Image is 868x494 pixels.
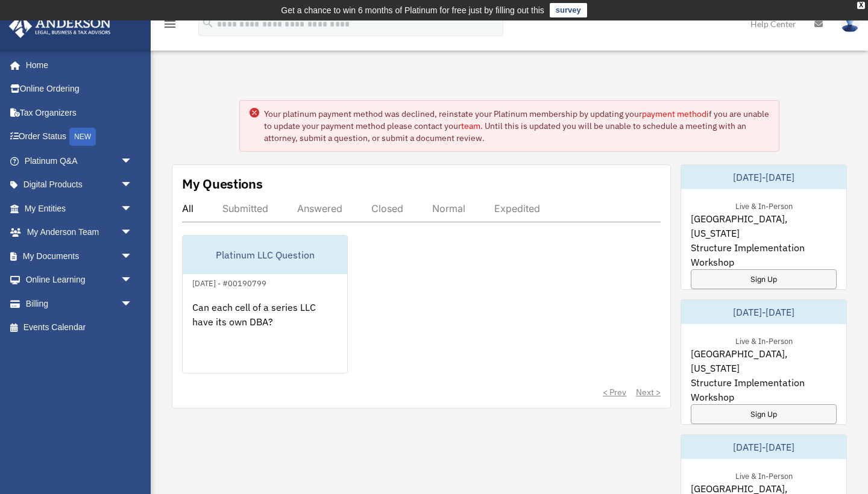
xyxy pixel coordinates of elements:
span: arrow_drop_down [121,292,145,316]
div: [DATE] - #00190799 [183,276,276,289]
span: Structure Implementation Workshop [691,240,837,269]
div: [DATE]-[DATE] [681,435,846,459]
div: close [857,2,865,9]
span: [GEOGRAPHIC_DATA], [US_STATE] [691,211,837,240]
i: menu [163,17,177,31]
a: Platinum LLC Question[DATE] - #00190799Can each cell of a series LLC have its own DBA? [182,235,348,374]
div: All [182,202,193,214]
a: My Entitiesarrow_drop_down [8,196,151,220]
span: arrow_drop_down [121,220,145,245]
i: search [201,16,215,30]
span: arrow_drop_down [121,268,145,293]
a: team [461,120,480,131]
a: Digital Productsarrow_drop_down [8,173,151,197]
div: Live & In-Person [726,334,802,346]
span: Structure Implementation Workshop [691,375,837,404]
div: Can each cell of a series LLC have its own DBA? [183,290,347,384]
a: survey [550,3,587,17]
div: Platinum LLC Question [183,236,347,274]
span: arrow_drop_down [121,149,145,174]
div: Expedited [494,202,540,214]
div: Normal [432,202,465,214]
div: Answered [297,202,342,214]
div: Closed [371,202,403,214]
a: Sign Up [691,404,837,424]
img: Anderson Advisors Platinum Portal [5,14,115,38]
span: arrow_drop_down [121,244,145,269]
a: My Anderson Teamarrow_drop_down [8,220,151,245]
div: NEW [69,128,96,146]
img: User Pic [841,15,859,33]
a: Home [8,53,145,77]
div: [DATE]-[DATE] [681,165,846,189]
a: Order StatusNEW [8,125,151,149]
div: Live & In-Person [726,199,802,211]
a: payment method [642,108,706,119]
span: [GEOGRAPHIC_DATA], [US_STATE] [691,346,837,375]
div: My Questions [182,175,263,193]
a: Events Calendar [8,316,151,340]
a: Billingarrow_drop_down [8,292,151,316]
a: Tax Organizers [8,101,151,125]
span: arrow_drop_down [121,196,145,221]
span: arrow_drop_down [121,173,145,198]
a: Sign Up [691,269,837,289]
div: Live & In-Person [726,469,802,481]
div: Submitted [222,202,268,214]
div: Your platinum payment method was declined, reinstate your Platinum membership by updating your if... [264,108,769,144]
a: Online Learningarrow_drop_down [8,268,151,292]
a: menu [163,21,177,31]
a: Platinum Q&Aarrow_drop_down [8,149,151,173]
a: My Documentsarrow_drop_down [8,244,151,268]
a: Online Ordering [8,77,151,101]
div: [DATE]-[DATE] [681,300,846,324]
div: Get a chance to win 6 months of Platinum for free just by filling out this [281,3,544,17]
